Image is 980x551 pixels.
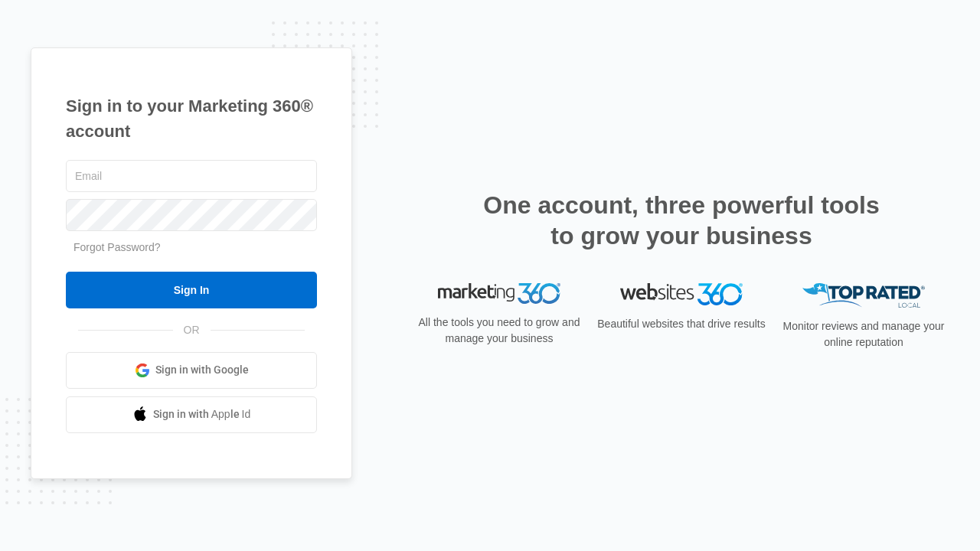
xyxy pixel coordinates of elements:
[155,362,249,378] span: Sign in with Google
[778,318,949,350] p: Monitor reviews and manage your online reputation
[153,406,251,422] span: Sign in with Apple Id
[73,241,161,253] a: Forgot Password?
[620,283,743,305] img: Websites 360
[438,283,560,305] img: Marketing 360
[66,396,317,433] a: Sign in with Apple Id
[479,190,884,251] h2: One account, three powerful tools to grow your business
[66,160,317,192] input: Email
[173,322,211,338] span: OR
[66,352,317,389] a: Sign in with Google
[596,316,767,332] p: Beautiful websites that drive results
[66,272,317,308] input: Sign In
[66,93,317,144] h1: Sign in to your Marketing 360® account
[802,283,925,308] img: Top Rated Local
[413,315,585,347] p: All the tools you need to grow and manage your business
